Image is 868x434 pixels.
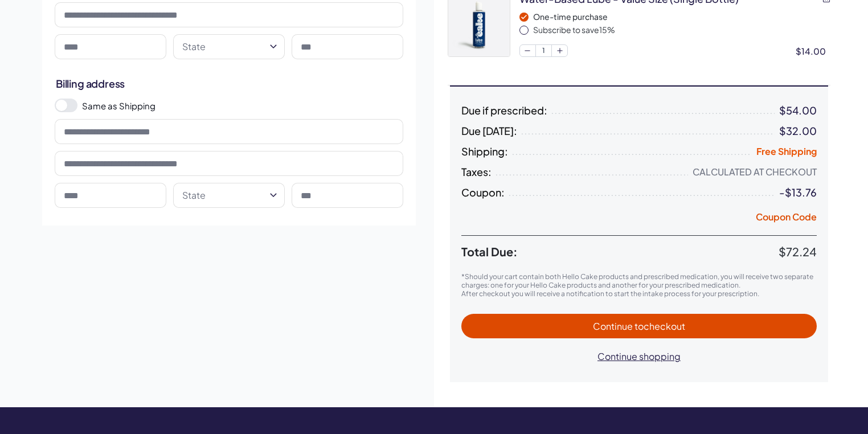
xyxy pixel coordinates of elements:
[533,24,830,36] div: Subscribe to save 15 %
[461,125,517,137] span: Due [DATE]:
[56,76,402,91] h2: Billing address
[533,11,830,23] div: One-time purchase
[756,145,817,157] span: Free Shipping
[586,344,692,369] button: Continue shopping
[634,320,685,332] span: to checkout
[461,314,817,338] button: Continue tocheckout
[461,146,508,157] span: Shipping:
[82,100,403,112] label: Same as Shipping
[779,187,817,198] div: -$13.76
[461,105,547,116] span: Due if prescribed:
[536,45,552,56] span: 1
[461,166,492,178] span: Taxes:
[796,45,830,57] div: $14.00
[756,211,817,227] button: Coupon Code
[461,245,779,259] span: Total Due:
[461,187,505,198] span: Coupon:
[593,320,685,332] span: Continue
[779,125,817,137] div: $32.00
[461,289,759,298] span: After checkout you will receive a notification to start the intake process for your prescription.
[779,105,817,116] div: $54.00
[693,166,817,178] div: Calculated at Checkout
[779,244,817,259] span: $72.24
[461,272,817,289] p: *Should your cart contain both Hello Cake products and prescribed medication, you will receive tw...
[597,350,681,362] span: Continue shopping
